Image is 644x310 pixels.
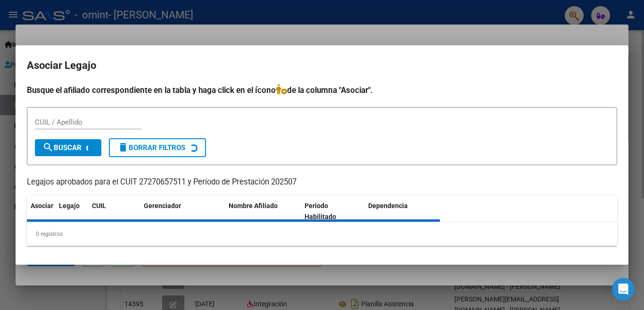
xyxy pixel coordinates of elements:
[42,143,82,152] span: Buscar
[27,57,617,75] h2: Asociar Legajo
[55,196,88,227] datatable-header-cell: Legajo
[229,202,278,209] span: Nombre Afiliado
[301,196,364,227] datatable-header-cell: Periodo Habilitado
[368,202,408,209] span: Dependencia
[27,176,617,188] p: Legajos aprobados para el CUIT 27270657511 y Período de Prestación 202507
[31,202,53,209] span: Asociar
[27,222,617,246] div: 0 registros
[144,202,181,209] span: Gerenciador
[109,138,206,157] button: Borrar Filtros
[59,202,80,209] span: Legajo
[42,142,54,153] mat-icon: search
[27,84,617,96] h4: Busque el afiliado correspondiente en la tabla y haga click en el ícono de la columna "Asociar".
[364,196,440,227] datatable-header-cell: Dependencia
[225,196,301,227] datatable-header-cell: Nombre Afiliado
[92,202,106,209] span: CUIL
[117,143,185,152] span: Borrar Filtros
[27,196,55,227] datatable-header-cell: Asociar
[305,202,336,220] span: Periodo Habilitado
[88,196,140,227] datatable-header-cell: CUIL
[117,142,129,153] mat-icon: delete
[612,278,635,301] div: Open Intercom Messenger
[140,196,225,227] datatable-header-cell: Gerenciador
[35,139,101,156] button: Buscar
